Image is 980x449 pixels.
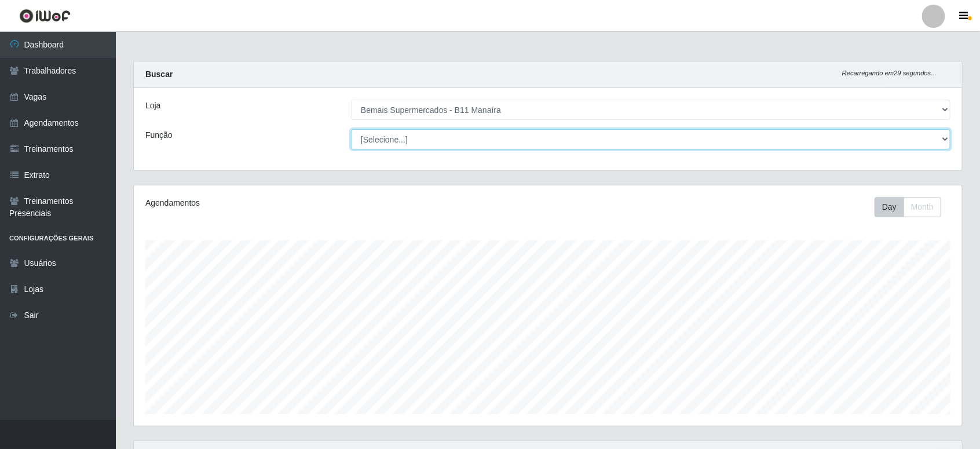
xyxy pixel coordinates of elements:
[875,197,950,217] div: Toolbar with button groups
[145,129,173,141] label: Função
[875,197,904,217] button: Day
[875,197,941,217] div: First group
[904,197,941,217] button: Month
[19,9,71,23] img: CoreUI Logo
[842,70,937,76] i: Recarregando em 29 segundos...
[145,100,160,112] label: Loja
[145,197,471,209] div: Agendamentos
[145,70,173,79] strong: Buscar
